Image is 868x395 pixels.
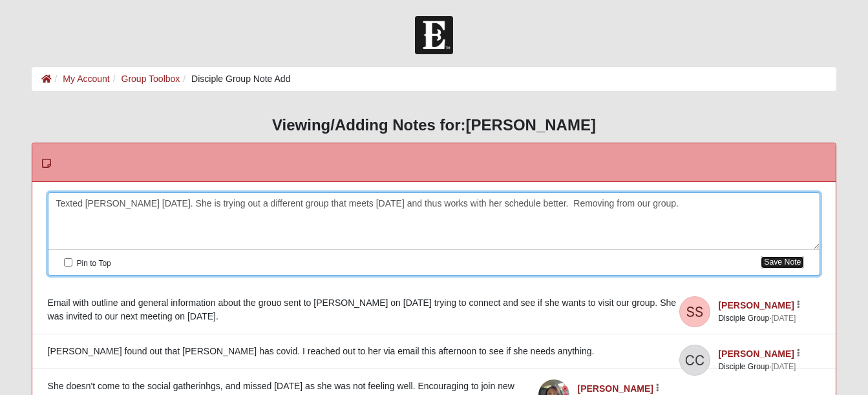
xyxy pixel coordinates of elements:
button: Save Note [761,256,804,268]
div: [PERSON_NAME] found out that [PERSON_NAME] has covid. I reached out to her via email this afterno... [48,345,821,358]
a: My Account [63,74,109,84]
a: [PERSON_NAME] [718,349,794,359]
span: Pin to Top [77,259,111,268]
li: Disciple Group Note Add [180,72,290,86]
img: Carolyn Claverie [679,345,710,376]
time: July 29, 2025, 8:23 PM [772,314,796,323]
a: [DATE] [772,361,796,372]
h3: Viewing/Adding Notes for: [32,116,837,135]
a: Group Toolbox [122,74,180,84]
a: [DATE] [772,312,796,324]
img: Church of Eleven22 Logo [415,16,453,54]
a: [PERSON_NAME] [718,300,794,310]
div: Email with outline and general information about the grouo sent to [PERSON_NAME] on [DATE] trying... [48,296,821,323]
span: · [718,314,771,322]
input: Pin to Top [64,258,72,267]
span: · [718,363,771,370]
span: Disciple Group [718,363,769,370]
span: Disciple Group [718,314,769,322]
strong: [PERSON_NAME] [466,116,596,134]
div: Texted [PERSON_NAME] [DATE]. She is trying out a different group that meets [DATE] and thus works... [48,193,820,250]
time: September 29, 2024, 4:29 PM [772,362,796,371]
img: Sil Salomao [679,296,710,327]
